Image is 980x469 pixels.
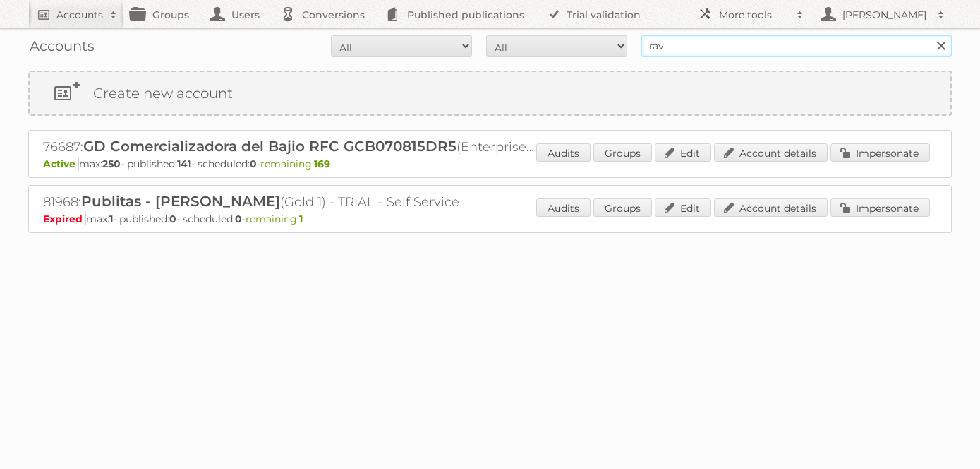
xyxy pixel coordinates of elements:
[246,213,303,225] span: remaining:
[169,213,176,225] strong: 0
[43,138,537,156] h2: 76687: (Enterprise 250)
[593,143,652,162] a: Groups
[177,158,191,170] strong: 141
[102,158,121,170] strong: 250
[43,158,937,170] p: max: - published: - scheduled: -
[314,158,330,170] strong: 169
[43,213,86,225] span: Expired
[109,213,113,225] strong: 1
[235,213,242,225] strong: 0
[43,213,937,225] p: max: - published: - scheduled: -
[714,198,828,217] a: Account details
[250,158,257,170] strong: 0
[56,8,103,22] h2: Accounts
[536,198,591,217] a: Audits
[81,193,280,210] span: Publitas - [PERSON_NAME]
[299,213,303,225] strong: 1
[830,143,930,162] a: Impersonate
[830,198,930,217] a: Impersonate
[30,72,950,114] a: Create new account
[536,143,591,162] a: Audits
[43,193,537,211] h2: 81968: (Gold 1) - TRIAL - Self Service
[260,158,330,170] span: remaining:
[593,198,652,217] a: Groups
[655,198,711,217] a: Edit
[714,143,828,162] a: Account details
[83,138,456,155] span: GD Comercializadora del Bajio RFC GCB070815DR5
[655,143,711,162] a: Edit
[839,8,931,22] h2: [PERSON_NAME]
[719,8,790,22] h2: More tools
[43,158,79,170] span: Active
